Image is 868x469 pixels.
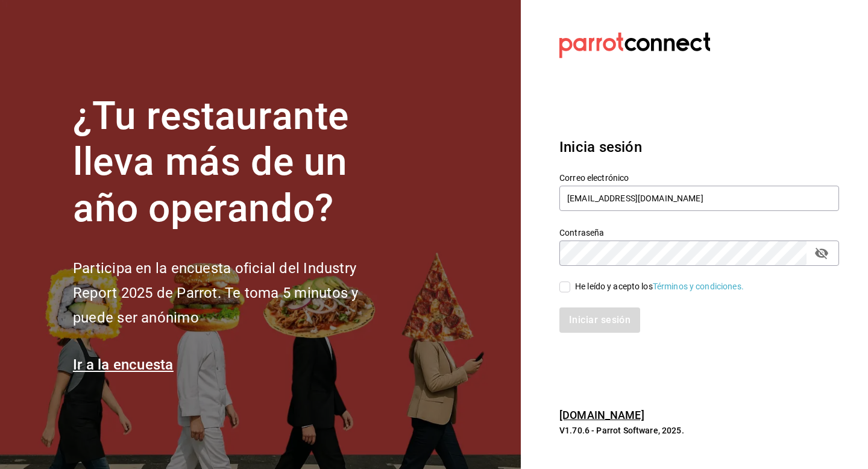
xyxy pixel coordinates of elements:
button: passwordField [811,243,832,263]
label: Contraseña [559,228,839,236]
h3: Inicia sesión [559,136,839,158]
div: He leído y acepto los [575,280,744,293]
h1: ¿Tu restaurante lleva más de un año operando? [73,93,398,232]
a: Términos y condiciones. [653,282,744,291]
h2: Participa en la encuesta oficial del Industry Report 2025 de Parrot. Te toma 5 minutos y puede se... [73,256,398,330]
a: Ir a la encuesta [73,356,174,373]
input: Ingresa tu correo electrónico [559,186,839,211]
label: Correo electrónico [559,173,839,181]
p: V1.70.6 - Parrot Software, 2025. [559,424,839,436]
a: [DOMAIN_NAME] [559,409,644,421]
